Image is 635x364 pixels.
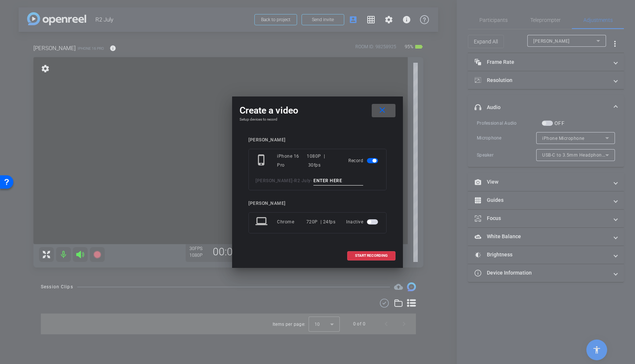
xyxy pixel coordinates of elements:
div: iPhone 16 Pro [277,152,307,170]
span: R2 July [294,178,311,183]
mat-icon: phone_iphone [255,154,269,167]
div: [PERSON_NAME] [248,137,387,143]
div: Inactive [346,215,380,229]
div: Create a video [240,104,395,117]
div: 1080P | 30fps [307,152,338,170]
span: - [293,178,294,183]
mat-icon: laptop [255,215,269,229]
div: Chrome [277,215,306,229]
span: [PERSON_NAME] [255,178,293,183]
h4: Setup devices to record [240,117,395,122]
span: - [311,178,313,183]
div: Record [348,152,380,170]
input: ENTER HERE [313,176,363,186]
button: START RECORDING [347,251,395,260]
div: 720P | 24fps [306,215,336,229]
span: START RECORDING [355,254,388,258]
mat-icon: close [378,106,387,115]
div: [PERSON_NAME] [248,201,387,206]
